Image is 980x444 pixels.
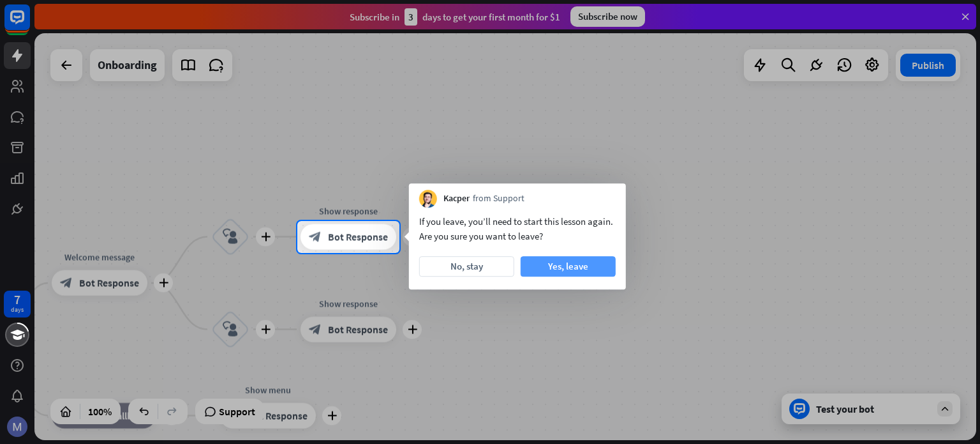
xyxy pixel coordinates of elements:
button: Yes, leave [521,256,616,277]
button: No, stay [419,256,514,277]
span: Kacper [443,192,470,205]
span: Bot Response [328,231,388,243]
span: from Support [473,192,524,205]
div: If you leave, you’ll need to start this lesson again. Are you sure you want to leave? [419,214,616,243]
i: block_bot_response [309,231,322,243]
button: Open LiveChat chat widget [10,5,48,43]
